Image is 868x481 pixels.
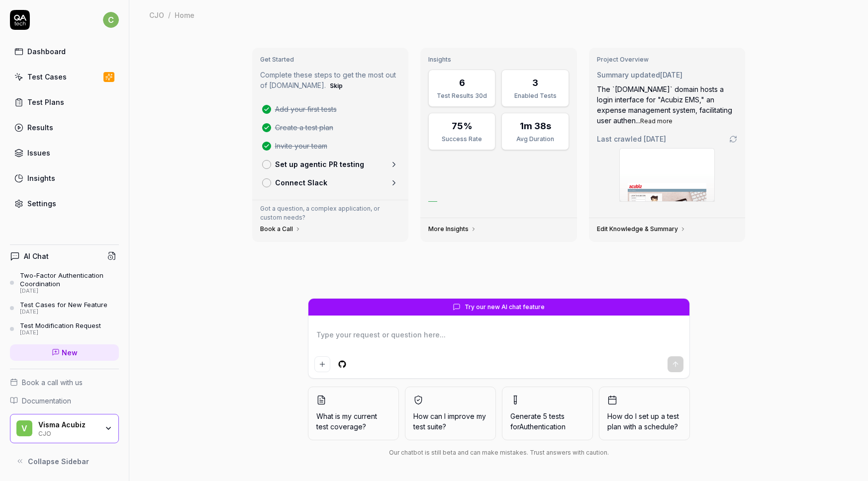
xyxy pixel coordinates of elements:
[10,451,119,471] button: Collapse Sidebar
[597,56,738,64] h3: Project Overview
[10,321,119,336] a: Test Modification Request[DATE]
[27,198,56,209] div: Settings
[10,143,119,162] a: Issues
[27,148,50,158] div: Issues
[597,134,666,144] span: Last crawled
[38,420,98,429] div: Visma Acubiz
[10,301,119,316] a: Test Cases for New Feature[DATE]
[599,387,690,440] button: How do I set up a test plan with a schedule?
[10,92,119,112] a: Test Plans
[328,80,345,92] button: Skip
[275,177,327,188] p: Connect Slack
[597,85,732,125] span: The `[DOMAIN_NAME]` domain hosts a login interface for "Acubiz EMS," an expense management system...
[597,71,660,79] span: Summary updated
[62,347,78,358] span: New
[258,155,403,173] a: Set up agentic PR testing
[10,414,119,444] button: VVisma AcubizCJO
[308,448,690,457] div: Our chatbot is still beta and can make mistakes. Trust answers with caution.
[20,309,107,316] div: [DATE]
[103,12,119,28] span: c
[168,10,171,20] div: /
[729,135,737,143] a: Go to crawling settings
[597,225,686,233] a: Edit Knowledge & Summary
[149,10,164,20] div: CJO
[103,10,119,30] button: c
[620,149,714,201] img: Screenshot
[38,429,98,437] div: CJO
[10,118,119,137] a: Results
[10,271,119,294] a: Two-Factor Authentication Coordination[DATE]
[660,71,682,79] time: [DATE]
[10,194,119,213] a: Settings
[27,46,66,57] div: Dashboard
[640,117,673,126] button: Read more
[607,411,681,432] span: How do I set up a test plan with a schedule?
[16,420,32,436] span: V
[260,56,401,64] h3: Get Started
[27,72,67,82] div: Test Cases
[260,70,401,92] p: Complete these steps to get the most out of [DOMAIN_NAME].
[502,387,593,440] button: Generate 5 tests forAuthentication
[10,396,119,406] a: Documentation
[428,225,477,233] a: More Insights
[465,303,545,312] span: Try our new AI chat feature
[10,67,119,86] a: Test Cases
[428,56,569,64] h3: Insights
[260,204,401,222] p: Got a question, a complex application, or custom needs?
[435,91,489,100] div: Test Results 30d
[20,271,119,288] div: Two-Factor Authentication Coordination
[175,10,194,20] div: Home
[10,42,119,61] a: Dashboard
[260,225,301,233] a: Book a Call
[27,97,64,107] div: Test Plans
[28,456,89,467] span: Collapse Sidebar
[413,411,487,432] span: How can I improve my test suite?
[644,135,666,143] time: [DATE]
[258,173,403,192] a: Connect Slack
[510,412,566,431] span: Generate 5 tests for Authentication
[10,344,119,361] a: New
[22,396,71,406] span: Documentation
[532,76,538,89] div: 3
[10,377,119,388] a: Book a call with us
[27,122,53,133] div: Results
[452,119,473,133] div: 75%
[508,91,562,100] div: Enabled Tests
[20,301,107,309] div: Test Cases for New Feature
[508,135,562,144] div: Avg Duration
[459,76,465,89] div: 6
[20,321,101,329] div: Test Modification Request
[308,387,399,440] button: What is my current test coverage?
[316,411,390,432] span: What is my current test coverage?
[22,377,83,388] span: Book a call with us
[314,356,330,372] button: Add attachment
[405,387,496,440] button: How can I improve my test suite?
[435,135,489,144] div: Success Rate
[20,329,101,336] div: [DATE]
[520,119,551,133] div: 1m 38s
[24,251,49,261] h4: AI Chat
[10,168,119,188] a: Insights
[275,159,364,169] p: Set up agentic PR testing
[20,288,119,295] div: [DATE]
[27,173,55,183] div: Insights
